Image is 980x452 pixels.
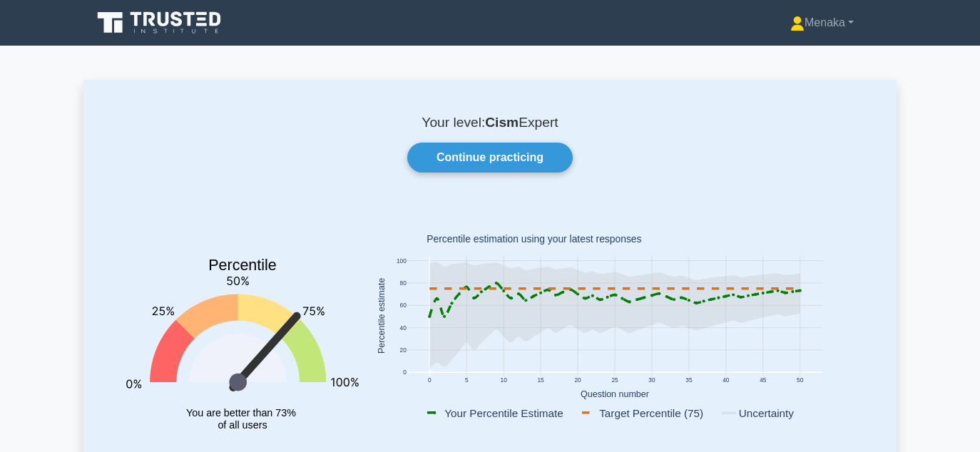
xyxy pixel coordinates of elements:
text: 5 [465,376,469,384]
text: 100 [397,257,407,264]
tspan: You are better than 73% [186,407,296,418]
text: 15 [537,376,544,384]
text: Question number [581,389,649,399]
text: 30 [648,376,655,384]
text: 50 [797,376,804,384]
text: 45 [760,376,767,384]
text: 60 [400,302,407,309]
text: 35 [685,376,693,384]
tspan: of all users [218,420,267,431]
text: 40 [400,324,407,332]
text: 20 [400,346,407,354]
text: Percentile [208,257,277,274]
text: 20 [574,376,581,384]
text: 0 [403,369,407,376]
p: Your level: Expert [118,114,862,131]
text: 25 [611,376,618,384]
text: 10 [501,376,508,384]
a: Menaka [756,9,888,37]
text: Percentile estimation using your latest responses [427,234,641,245]
b: Cism [485,115,519,130]
text: 0 [428,376,432,384]
a: Continue practicing [407,143,573,173]
text: 40 [723,376,730,384]
text: Percentile estimate [377,278,387,354]
text: 80 [400,279,407,287]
